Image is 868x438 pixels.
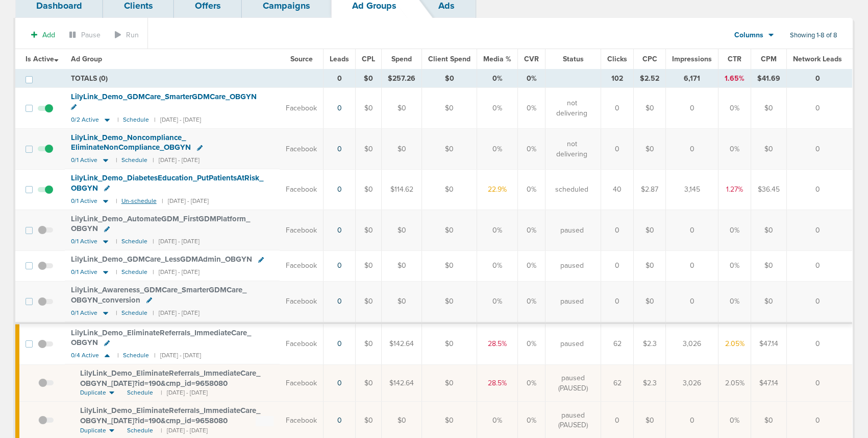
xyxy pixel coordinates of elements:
span: Columns [734,30,763,40]
span: Clicks [607,55,627,63]
a: 0 [337,379,342,387]
span: Schedule [127,388,153,397]
td: 0% [477,210,518,250]
td: 0 [601,129,634,169]
td: 0 [324,70,356,88]
span: CTR [728,55,741,63]
td: 0 [601,250,634,281]
small: | [116,238,116,245]
td: 0 [787,323,853,364]
small: Un-schedule [121,197,157,205]
td: $2.52 [634,70,666,88]
td: $0 [382,281,422,322]
span: 0/1 Active [71,156,97,164]
td: 3,026 [666,323,718,364]
span: scheduled [555,185,588,195]
td: $36.45 [751,169,787,210]
td: 0% [518,250,545,281]
td: $0 [382,250,422,281]
small: Schedule [123,116,149,124]
span: paused [560,339,584,349]
td: Facebook [280,364,324,402]
td: 6,171 [666,70,718,88]
span: CPC [642,55,657,63]
td: 2.05% [718,323,751,364]
td: 0% [518,281,545,322]
span: Impressions [672,55,712,63]
span: Media % [483,55,511,63]
small: | [116,268,116,276]
td: 0% [518,210,545,250]
td: $257.26 [382,70,422,88]
small: Schedule [121,309,147,317]
td: $0 [422,70,477,88]
td: $2.3 [634,364,666,402]
td: 0% [477,88,518,129]
td: $0 [356,70,382,88]
td: 0 [666,250,718,281]
td: 0% [477,250,518,281]
span: LilyLink_ Awareness_ GDMCare_ SmarterGDMCare_ OBGYN_ conversion [71,285,246,305]
a: 0 [337,261,342,270]
td: 0 [666,281,718,322]
small: | [DATE] - [DATE] [154,352,201,359]
td: 0% [518,169,545,210]
td: 0% [518,88,545,129]
small: | [DATE] - [DATE] [153,156,200,164]
small: | [DATE] - [DATE] [153,268,200,276]
td: Facebook [280,129,324,169]
td: 0 [787,169,853,210]
span: LilyLink_ Demo_ AutomateGDM_ FirstGDMPlatform_ OBGYN [71,214,250,234]
td: $142.64 [382,323,422,364]
a: 0 [337,416,342,425]
span: Source [290,55,313,63]
span: not delivering [552,98,592,118]
span: LilyLink_ Demo_ EliminateReferrals_ ImmediateCare_ OBGYN [71,328,251,348]
td: 22.9% [477,169,518,210]
td: $47.14 [751,323,787,364]
td: $0 [356,129,382,169]
td: 0% [718,250,751,281]
span: LilyLink_ Demo_ EliminateReferrals_ ImmediateCare_ OBGYN_ [DATE]?id=190&cmp_ id=9658080 [80,368,260,388]
td: $0 [422,210,477,250]
td: $0 [422,88,477,129]
td: 0 [601,281,634,322]
td: 0 [787,364,853,402]
td: $142.64 [382,364,422,402]
span: Is Active [26,55,59,63]
td: $0 [382,129,422,169]
td: $0 [422,281,477,322]
small: | [116,197,116,205]
span: LilyLink_ Demo_ GDMCare_ SmarterGDMCare_ OBGYN [71,92,257,101]
td: 0 [666,129,718,169]
small: | [DATE] - [DATE] [161,388,208,397]
td: $0 [422,169,477,210]
td: 3,145 [666,169,718,210]
td: $0 [751,88,787,129]
td: Facebook [280,250,324,281]
td: Facebook [280,88,324,129]
small: Schedule [121,268,147,276]
td: $0 [422,129,477,169]
td: 1.65% [718,70,751,88]
span: Network Leads [793,55,842,63]
span: Spend [391,55,412,63]
td: 0% [518,70,545,88]
span: LilyLink_ Demo_ Noncompliance_ EliminateNonCompliance_ OBGYN [71,133,191,152]
td: 0% [718,88,751,129]
td: $41.69 [751,70,787,88]
td: 40 [601,169,634,210]
span: Duplicate [80,388,106,397]
td: $0 [356,250,382,281]
td: $0 [356,169,382,210]
span: 0/2 Active [71,116,99,124]
td: 0% [477,281,518,322]
td: 0 [601,88,634,129]
td: $0 [356,88,382,129]
td: $0 [751,210,787,250]
td: Facebook [280,169,324,210]
small: | [116,309,116,317]
td: 0 [787,210,853,250]
td: $0 [634,250,666,281]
